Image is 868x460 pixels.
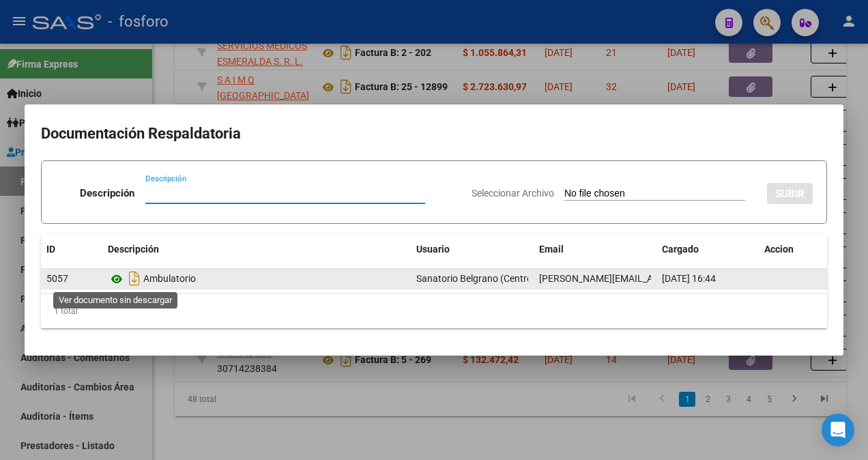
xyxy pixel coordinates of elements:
span: Usuario [416,244,450,255]
span: Cargado [662,244,699,255]
span: Seleccionar Archivo [472,188,554,199]
h2: Documentación Respaldatoria [41,121,827,147]
datatable-header-cell: ID [41,235,102,264]
span: 5057 [46,273,68,284]
span: SUBIR [775,188,805,200]
span: Sanatorio Belgrano (Centro Cardiovascular MDP) - [416,273,629,284]
span: [PERSON_NAME][EMAIL_ADDRESS][PERSON_NAME][DOMAIN_NAME] [539,273,837,284]
div: 1 total [41,294,827,328]
button: SUBIR [767,183,813,204]
datatable-header-cell: Cargado [656,235,759,264]
datatable-header-cell: Accion [759,235,827,264]
span: Descripción [108,244,159,255]
i: Descargar documento [126,268,143,289]
span: Accion [764,244,794,255]
datatable-header-cell: Email [534,235,656,264]
p: Descripción [80,186,134,201]
div: Open Intercom Messenger [822,414,854,446]
span: ID [46,244,55,255]
span: Email [539,244,564,255]
datatable-header-cell: Usuario [411,235,534,264]
div: Ambulatorio [108,268,405,289]
datatable-header-cell: Descripción [102,235,411,264]
span: [DATE] 16:44 [662,273,716,284]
